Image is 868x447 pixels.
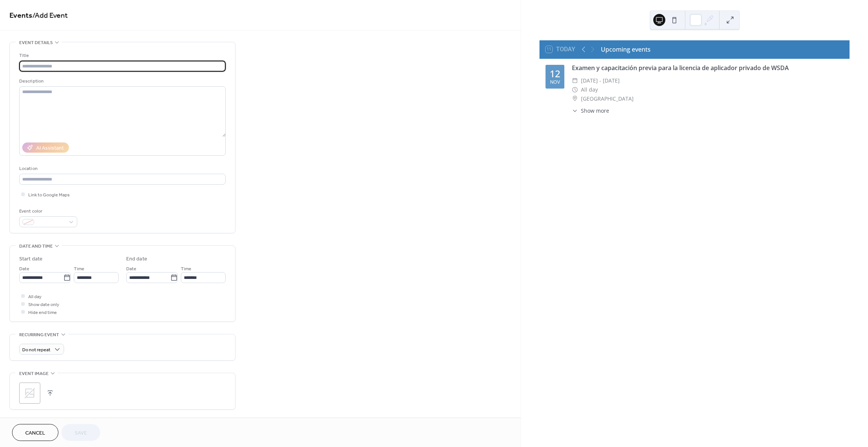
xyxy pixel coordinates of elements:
[74,265,84,273] span: Time
[19,52,224,60] div: Title
[19,331,59,339] span: Recurring event
[550,80,560,85] div: Nov
[22,346,50,354] span: Do not repeat
[12,424,58,441] button: Cancel
[28,191,70,199] span: Link to Google Maps
[572,76,578,85] div: ​
[572,85,578,94] div: ​
[19,370,49,378] span: Event image
[581,85,598,94] span: All day
[581,94,634,103] span: [GEOGRAPHIC_DATA]
[572,94,578,103] div: ​
[19,39,53,47] span: Event details
[181,265,191,273] span: Time
[19,242,53,250] span: Date and time
[19,265,29,273] span: Date
[572,107,578,115] div: ​
[601,45,651,54] div: Upcoming events
[581,76,620,85] span: [DATE] - [DATE]
[9,8,32,23] a: Events
[126,265,136,273] span: Date
[126,255,147,263] div: End date
[550,69,560,78] div: 12
[581,107,609,115] span: Show more
[19,383,40,404] div: ;
[28,309,57,317] span: Hide end time
[19,165,224,173] div: Location
[28,301,59,309] span: Show date only
[25,429,45,437] span: Cancel
[572,63,844,72] div: Examen y capacitación previa para la licencia de aplicador privado de WSDA
[19,77,224,85] div: Description
[572,107,609,115] button: ​Show more
[28,293,41,301] span: All day
[19,207,76,215] div: Event color
[32,8,68,23] span: / Add Event
[19,255,43,263] div: Start date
